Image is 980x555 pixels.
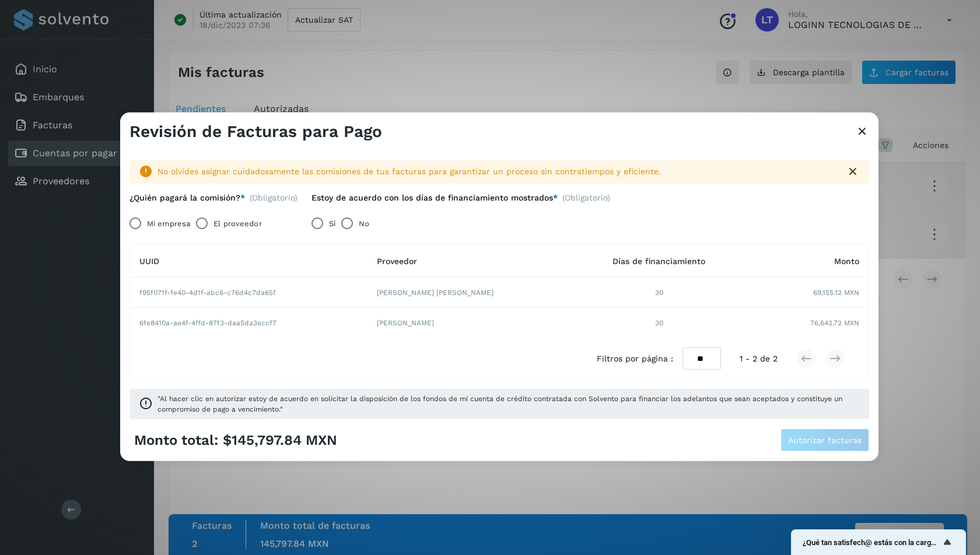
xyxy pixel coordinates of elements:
td: [PERSON_NAME] [PERSON_NAME] [367,277,574,308]
span: Monto [834,257,859,266]
td: 30 [574,308,744,338]
h3: Revisión de Facturas para Pago [129,122,382,142]
span: Proveedor [377,257,417,266]
span: 1 - 2 de 2 [740,353,778,365]
label: Sí [329,212,335,235]
span: (Obligatorio) [250,192,297,202]
button: Mostrar encuesta - ¿Qué tan satisfech@ estás con la carga de tus facturas? [803,535,954,549]
td: [PERSON_NAME] [367,308,574,338]
span: Filtros por página : [597,353,673,365]
button: Autorizar facturas [780,428,869,452]
span: $145,797.84 MXN [223,432,337,449]
label: Mi empresa [147,212,190,235]
span: Autorizar facturas [788,436,862,444]
td: f95f071f-fe40-4d1f-abc6-c76d4c7da65f [130,277,367,308]
label: No [359,212,369,235]
span: "Al hacer clic en autorizar estoy de acuerdo en solicitar la disposición de los fondos de mi cuen... [157,394,860,415]
span: (Obligatorio) [562,192,610,207]
label: El proveedor [213,212,261,235]
span: UUID [139,257,159,266]
span: 69,155.12 MXN [813,287,859,298]
span: 76,642.72 MXN [810,318,859,328]
div: No olvides asignar cuidadosamente las comisiones de tus facturas para garantizar un proceso sin c... [157,166,836,178]
span: ¿Qué tan satisfech@ estás con la carga de tus facturas? [803,538,940,547]
td: 6fe8410a-ae4f-4ffd-87f3-daa5da3eccf7 [130,308,367,338]
span: Monto total: [134,432,218,449]
span: Días de financiamiento [612,257,705,266]
td: 30 [574,277,744,308]
label: ¿Quién pagará la comisión? [129,192,245,202]
label: Estoy de acuerdo con los días de financiamiento mostrados [311,192,558,202]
